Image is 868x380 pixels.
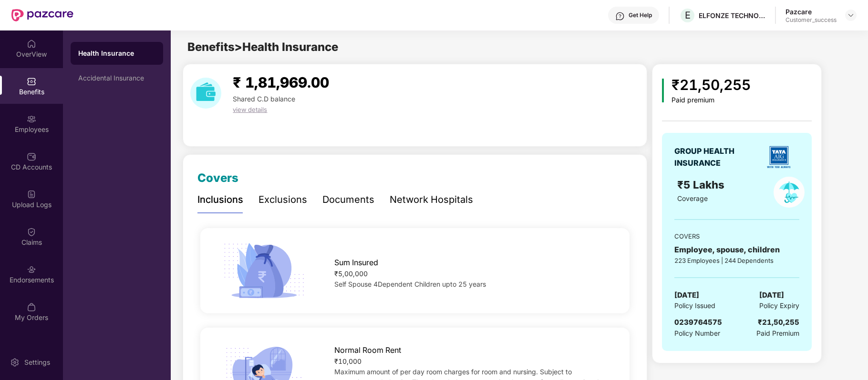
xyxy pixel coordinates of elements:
img: svg+xml;base64,PHN2ZyBpZD0iVXBsb2FkX0xvZ3MiIGRhdGEtbmFtZT0iVXBsb2FkIExvZ3MiIHhtbG5zPSJodHRwOi8vd3... [27,190,36,199]
div: ELFONZE TECHNOLOGIES PRIVATE LIMITED [699,11,765,20]
div: GROUP HEALTH INSURANCE [674,145,758,169]
div: Documents [322,192,374,207]
div: 223 Employees | 244 Dependents [674,256,799,265]
span: [DATE] [759,290,784,301]
div: Health Insurance [78,49,155,58]
div: Network Hospitals [390,192,473,207]
span: ₹5 Lakhs [677,179,727,191]
span: Covers [197,171,238,185]
div: ₹21,50,255 [758,317,799,328]
span: Shared C.D balance [233,95,295,103]
span: Coverage [677,194,708,202]
div: ₹5,00,000 [334,269,610,279]
span: [DATE] [674,290,699,301]
img: icon [220,240,308,301]
img: icon [662,79,664,102]
img: insurerLogo [762,140,796,174]
div: Get Help [629,11,652,19]
img: New Pazcare Logo [11,9,73,21]
div: Exclusions [258,192,307,207]
img: svg+xml;base64,PHN2ZyBpZD0iU2V0dGluZy0yMHgyMCIgeG1sbnM9Imh0dHA6Ly93d3cudzMub3JnLzIwMDAvc3ZnIiB3aW... [10,358,20,367]
div: Paid premium [672,96,751,104]
img: svg+xml;base64,PHN2ZyBpZD0iQ2xhaW0iIHhtbG5zPSJodHRwOi8vd3d3LnczLm9yZy8yMDAwL3N2ZyIgd2lkdGg9IjIwIi... [27,227,36,237]
img: svg+xml;base64,PHN2ZyBpZD0iQmVuZWZpdHMiIHhtbG5zPSJodHRwOi8vd3d3LnczLm9yZy8yMDAwL3N2ZyIgd2lkdGg9Ij... [27,77,36,86]
img: svg+xml;base64,PHN2ZyBpZD0iSG9tZSIgeG1sbnM9Imh0dHA6Ly93d3cudzMub3JnLzIwMDAvc3ZnIiB3aWR0aD0iMjAiIG... [27,39,36,49]
div: Pazcare [785,7,837,16]
img: svg+xml;base64,PHN2ZyBpZD0iRHJvcGRvd24tMzJ4MzIiIHhtbG5zPSJodHRwOi8vd3d3LnczLm9yZy8yMDAwL3N2ZyIgd2... [847,11,855,19]
span: Benefits > Health Insurance [187,40,338,54]
div: ₹21,50,255 [672,74,751,96]
div: Employee, spouse, children [674,244,799,256]
div: Accidental Insurance [78,74,155,82]
span: Paid Premium [756,328,799,339]
div: ₹10,000 [334,356,610,367]
span: view details [233,106,267,113]
img: svg+xml;base64,PHN2ZyBpZD0iSGVscC0zMngzMiIgeG1sbnM9Imh0dHA6Ly93d3cudzMub3JnLzIwMDAvc3ZnIiB3aWR0aD... [615,11,625,21]
img: svg+xml;base64,PHN2ZyBpZD0iTXlfT3JkZXJzIiBkYXRhLW5hbWU9Ik15IE9yZGVycyIgeG1sbnM9Imh0dHA6Ly93d3cudz... [27,302,36,312]
img: download [190,78,221,109]
span: ₹ 1,81,969.00 [233,74,329,91]
span: Sum Insured [334,257,378,269]
span: Policy Issued [674,300,715,311]
span: Policy Number [674,329,720,337]
span: Normal Room Rent [334,344,401,356]
div: Customer_success [785,16,837,24]
img: policyIcon [774,177,805,208]
img: svg+xml;base64,PHN2ZyBpZD0iRW1wbG95ZWVzIiB4bWxucz0iaHR0cDovL3d3dy53My5vcmcvMjAwMC9zdmciIHdpZHRoPS... [27,114,36,124]
span: Policy Expiry [759,300,799,311]
span: 0239764575 [674,318,722,327]
div: Settings [21,358,53,367]
div: Inclusions [197,192,243,207]
span: E [685,10,691,21]
img: svg+xml;base64,PHN2ZyBpZD0iRW5kb3JzZW1lbnRzIiB4bWxucz0iaHR0cDovL3d3dy53My5vcmcvMjAwMC9zdmciIHdpZH... [27,265,36,274]
img: svg+xml;base64,PHN2ZyBpZD0iQ0RfQWNjb3VudHMiIGRhdGEtbmFtZT0iQ0QgQWNjb3VudHMiIHhtbG5zPSJodHRwOi8vd3... [27,152,36,161]
span: Self Spouse 4Dependent Children upto 25 years [334,280,486,288]
div: COVERS [674,231,799,241]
